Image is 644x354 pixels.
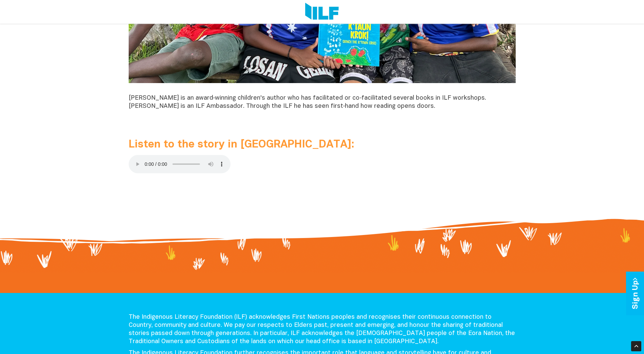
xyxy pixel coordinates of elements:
[129,313,516,346] p: The Indigenous Literacy Foundation (ILF) acknowledges First Nations peoples and recognises their ...
[631,341,641,351] div: Scroll Back to Top
[129,95,486,109] span: [PERSON_NAME] is an award‑winning children's author who has facilitated or co‑facilitated several...
[129,140,354,150] span: Listen to the story in [GEOGRAPHIC_DATA]:
[305,3,339,21] img: Logo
